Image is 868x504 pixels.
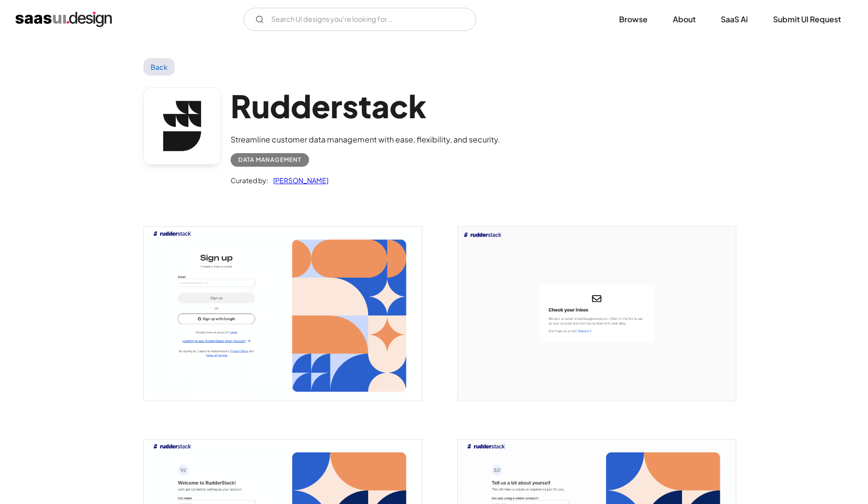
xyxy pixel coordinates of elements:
h1: Rudderstack [231,87,500,125]
a: home [15,12,112,27]
input: Search UI designs you're looking for... [244,8,476,31]
a: [PERSON_NAME] [268,174,328,186]
div: Data Management [238,154,301,166]
a: open lightbox [144,227,422,401]
form: Email Form [244,8,476,31]
a: SaaS Ai [709,9,759,30]
a: About [661,9,707,30]
img: 644a0a2120c8c31d41aa4f69_Rudderstack%20Checkmail%20Screen.png [458,227,736,401]
div: Streamline customer data management with ease, flexibility, and security. [231,134,500,145]
a: Submit UI Request [761,9,852,30]
div: Curated by: [231,174,268,186]
a: Back [143,58,175,76]
img: 644a0a0f11349714cc78ec47_Rudderstack%20Signup%20Screen.png [144,227,422,401]
a: open lightbox [458,227,736,401]
a: Browse [607,9,659,30]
